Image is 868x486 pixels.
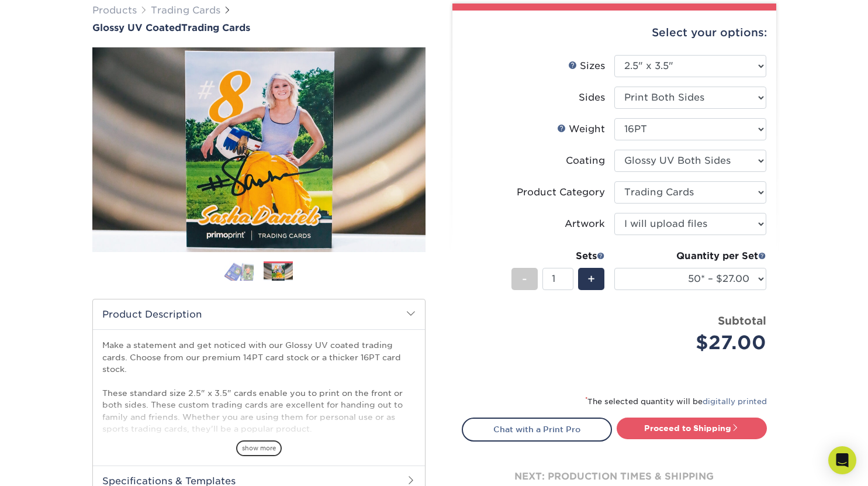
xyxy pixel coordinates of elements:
div: Open Intercom Messenger [828,446,856,474]
div: Sets [511,249,605,263]
span: show more [236,440,282,456]
div: $27.00 [623,329,766,357]
a: Products [92,5,137,16]
img: Trading Cards 02 [264,263,293,281]
a: Chat with a Print Pro [462,418,612,441]
div: Select your options: [462,11,767,55]
img: Trading Cards 01 [224,261,254,281]
a: Trading Cards [151,5,220,16]
h1: Trading Cards [92,22,426,33]
div: Quantity per Set [614,249,766,263]
div: Product Category [517,185,605,199]
a: Glossy UV CoatedTrading Cards [92,22,426,33]
div: Sides [579,91,605,105]
span: - [522,270,527,288]
div: Artwork [565,217,605,231]
a: Proceed to Shipping [617,418,767,439]
div: Weight [557,122,605,136]
span: Glossy UV Coated [92,22,181,33]
h2: Product Description [93,299,425,329]
span: + [587,270,595,288]
div: Sizes [568,59,605,73]
strong: Subtotal [718,314,766,327]
div: Coating [566,154,605,168]
p: Make a statement and get noticed with our Glossy UV coated trading cards. Choose from our premium... [102,339,416,482]
img: Glossy UV Coated 02 [92,47,426,252]
small: The selected quantity will be [585,397,767,406]
a: digitally printed [703,397,767,406]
